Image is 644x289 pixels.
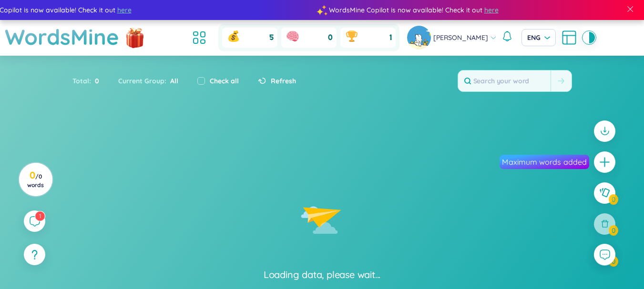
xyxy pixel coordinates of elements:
a: WordsMine [5,20,119,54]
span: here [483,5,498,15]
span: ENG [527,33,550,42]
span: 1 [389,32,392,43]
div: Loading data, please wait... [264,268,380,281]
div: Current Group : [109,71,188,91]
span: 0 [91,76,99,86]
a: avatar [407,26,433,50]
img: avatar [407,26,431,50]
span: All [166,77,178,85]
span: 1 [39,212,41,219]
label: Check all [210,76,239,86]
h3: 0 [25,171,46,189]
span: 0 [328,32,333,43]
span: here [116,5,131,15]
sup: 1 [35,211,45,221]
span: plus [599,156,611,168]
div: Total : [72,71,109,91]
span: Refresh [271,76,296,86]
span: [PERSON_NAME] [433,32,488,43]
span: 5 [269,32,274,43]
input: Search your word [458,70,551,91]
span: / 0 words [27,173,44,189]
img: flashSalesIcon.a7f4f837.png [125,23,144,51]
